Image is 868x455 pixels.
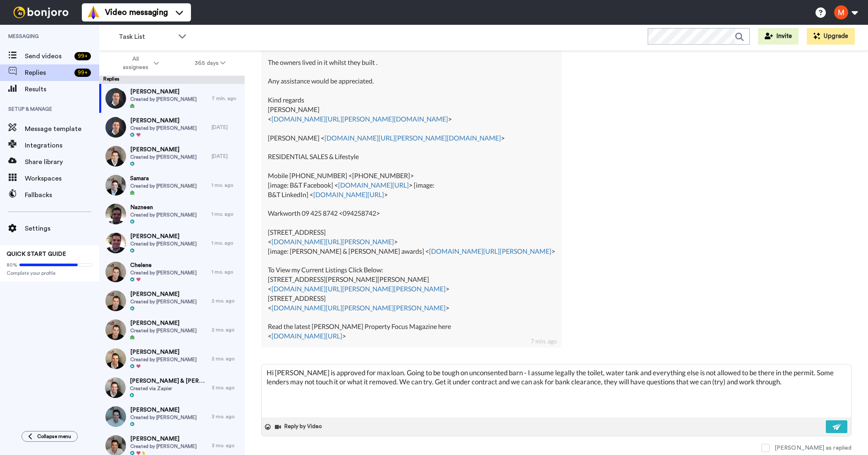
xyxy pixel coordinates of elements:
[130,125,197,131] span: Created by [PERSON_NAME]
[10,7,72,18] img: bj-logo-header-white.svg
[99,200,245,229] a: NazneenCreated by [PERSON_NAME]1 mo. ago
[105,377,126,398] img: d2c81f9a-2e6b-483a-8506-54cb785bf0c0-thumb.jpg
[832,424,842,430] img: send-white.svg
[272,285,446,293] a: [DOMAIN_NAME][URL][PERSON_NAME][PERSON_NAME]
[212,355,241,362] div: 2 mo. ago
[87,6,100,19] img: vm-color.svg
[25,84,99,94] span: Results
[313,191,384,198] a: [DOMAIN_NAME][URL]
[105,175,126,195] img: 22353a6c-c125-4fe0-b2b0-e217b0722219-thumb.jpg
[272,115,448,123] a: [DOMAIN_NAME][URL][PERSON_NAME][DOMAIN_NAME]
[130,212,197,218] span: Created by [PERSON_NAME]
[25,141,99,150] span: Integrations
[130,96,197,102] span: Created by [PERSON_NAME]
[775,444,851,452] div: [PERSON_NAME] as replied
[25,224,99,233] span: Settings
[130,269,197,276] span: Created by [PERSON_NAME]
[130,145,197,154] span: [PERSON_NAME]
[130,203,197,212] span: Nazneen
[7,270,93,276] span: Complete your profile
[105,291,126,311] img: 940c72f7-97db-468b-8c83-ae8330c4bcc0-thumb.jpg
[177,56,243,71] button: 365 days
[130,88,197,96] span: [PERSON_NAME]
[105,204,126,224] img: 57c3eae0-c872-4119-a684-325665ff79cf-thumb.jpg
[99,229,245,257] a: [PERSON_NAME]Created by [PERSON_NAME]1 mo. ago
[25,51,71,61] span: Send videos
[119,32,174,42] span: Task List
[130,298,197,305] span: Created by [PERSON_NAME]
[212,384,241,391] div: 3 mo. ago
[37,433,71,440] span: Collapse menu
[212,182,241,188] div: 1 mo. ago
[130,443,197,450] span: Created by [PERSON_NAME]
[212,124,241,131] div: [DATE]
[807,28,855,45] button: Upgrade
[105,88,126,109] img: d3e5cb29-f52d-4565-a64f-aed15434268f-thumb.jpg
[130,117,197,125] span: [PERSON_NAME]
[130,377,207,385] span: [PERSON_NAME] & [PERSON_NAME]
[130,319,197,327] span: [PERSON_NAME]
[130,154,197,160] span: Created by [PERSON_NAME]
[99,113,245,142] a: [PERSON_NAME]Created by [PERSON_NAME][DATE]
[99,402,245,431] a: [PERSON_NAME]Created by [PERSON_NAME]3 mo. ago
[130,327,197,334] span: Created by [PERSON_NAME]
[7,262,17,268] span: 80%
[119,55,152,71] span: All assignees
[25,68,71,78] span: Replies
[274,421,324,433] button: Reply by Video
[105,233,126,253] img: 233e0dd7-ba94-4541-8530-a946525a99ff-thumb.jpg
[272,304,446,312] a: [DOMAIN_NAME][URL][PERSON_NAME][PERSON_NAME]
[212,95,241,102] div: 7 min. ago
[130,174,197,183] span: Samara
[99,76,245,84] div: Replies
[212,298,241,304] div: 2 mo. ago
[105,7,168,18] span: Video messaging
[130,414,197,421] span: Created by [PERSON_NAME]
[272,332,342,340] a: [DOMAIN_NAME][URL]
[212,153,241,160] div: [DATE]
[130,385,207,392] span: Created via Zapier
[324,134,501,142] a: [DOMAIN_NAME][URL][PERSON_NAME][DOMAIN_NAME]
[212,442,241,449] div: 3 mo. ago
[130,290,197,298] span: [PERSON_NAME]
[130,261,197,269] span: Chelene
[105,117,126,138] img: 295385ef-8967-42a2-9634-3409e74d0fb5-thumb.jpg
[130,232,197,241] span: [PERSON_NAME]
[212,240,241,246] div: 1 mo. ago
[429,247,551,255] a: [DOMAIN_NAME][URL][PERSON_NAME]
[21,431,78,442] button: Collapse menu
[25,174,99,183] span: Workspaces
[212,269,241,275] div: 1 mo. ago
[105,406,126,427] img: 21d5295b-cca2-4744-95df-56cc399a1d28-thumb.jpg
[25,157,99,167] span: Share library
[99,257,245,286] a: CheleneCreated by [PERSON_NAME]1 mo. ago
[74,69,91,77] div: 99 +
[99,373,245,402] a: [PERSON_NAME] & [PERSON_NAME]Created via Zapier3 mo. ago
[272,238,394,245] a: [DOMAIN_NAME][URL][PERSON_NAME]
[105,262,126,282] img: 10861782-51af-4f73-a57b-0a8d1e7afb9d-thumb.jpg
[758,28,799,45] button: Invite
[338,181,409,189] a: [DOMAIN_NAME][URL]
[99,286,245,315] a: [PERSON_NAME]Created by [PERSON_NAME]2 mo. ago
[25,124,99,134] span: Message template
[7,251,66,257] span: QUICK START GUIDE
[99,344,245,373] a: [PERSON_NAME]Created by [PERSON_NAME]2 mo. ago
[262,364,851,417] textarea: Hi [PERSON_NAME] is approved for max loan. Going to be tough on unconsented barn - I assume legal...
[25,190,99,200] span: Fallbacks
[531,337,557,345] div: 7 min. ago
[130,348,197,356] span: [PERSON_NAME]
[105,319,126,340] img: af1a2447-55c9-4a97-b220-a0ecc5455218-thumb.jpg
[105,348,126,369] img: 13d0547d-15b6-4bb5-864e-a7017640bb88-thumb.jpg
[212,326,241,333] div: 2 mo. ago
[99,171,245,200] a: SamaraCreated by [PERSON_NAME]1 mo. ago
[99,315,245,344] a: [PERSON_NAME]Created by [PERSON_NAME]2 mo. ago
[74,52,91,60] div: 99 +
[212,211,241,217] div: 1 mo. ago
[99,142,245,171] a: [PERSON_NAME]Created by [PERSON_NAME][DATE]
[130,183,197,189] span: Created by [PERSON_NAME]
[130,406,197,414] span: [PERSON_NAME]
[212,413,241,420] div: 3 mo. ago
[130,435,197,443] span: [PERSON_NAME]
[105,146,126,167] img: 6f791c55-59c1-4249-bd9f-2f3694cedfd8-thumb.jpg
